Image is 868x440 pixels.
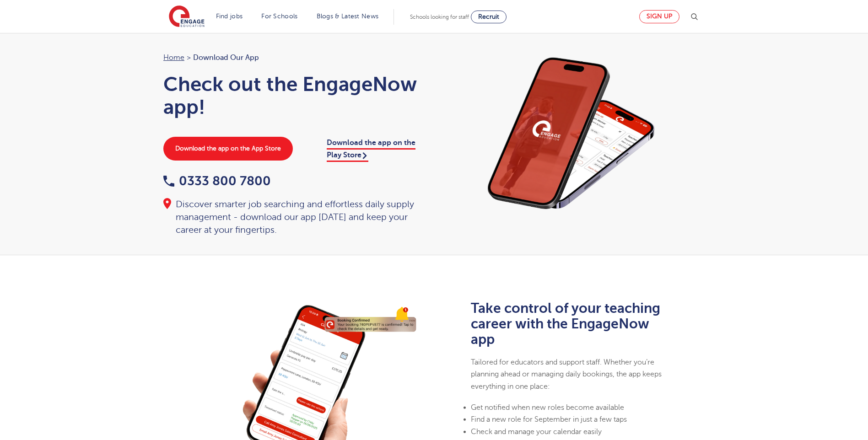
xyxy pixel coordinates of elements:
b: Take control of your teaching career with the EngageNow app [471,300,660,347]
a: Recruit [471,11,507,23]
nav: breadcrumb [163,52,425,64]
a: 0333 800 7800 [163,174,271,188]
a: Download the app on the Play Store [327,139,415,161]
span: Find a new role for September in just a few taps [471,415,627,424]
a: Find jobs [216,13,243,20]
a: For Schools [261,13,297,20]
span: Tailored for educators and support staff. Whether you’re planning ahead or managing daily booking... [471,358,662,391]
a: Blogs & Latest News [317,13,379,20]
span: Check and manage your calendar easily [471,427,602,435]
a: Sign up [639,10,679,23]
a: Home [163,54,184,62]
img: Engage Education [169,5,205,28]
span: > [187,54,191,62]
a: Download the app on the App Store [163,137,293,161]
span: Schools looking for staff [410,14,469,20]
span: Download our app [193,52,259,64]
div: Discover smarter job searching and effortless daily supply management - download our app [DATE] a... [163,198,425,236]
h1: Check out the EngageNow app! [163,73,425,118]
span: Recruit [478,13,499,20]
span: Get notified when new roles become available [471,403,624,412]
